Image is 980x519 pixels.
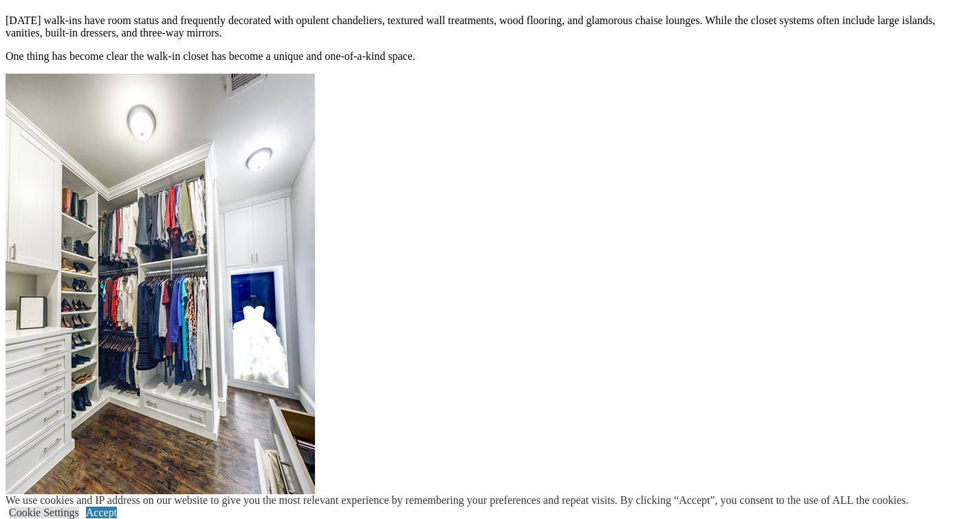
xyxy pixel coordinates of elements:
[9,507,79,518] a: Cookie Settings
[6,14,974,39] p: [DATE] walk-ins have room status and frequently decorated with opulent chandeliers, textured wall...
[6,50,974,63] p: One thing has become clear the walk-in closet has become a unique and one-of-a-kind space.
[86,507,117,518] a: Accept
[6,494,908,507] div: We use cookies and IP address on our website to give you the most relevant experience by remember...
